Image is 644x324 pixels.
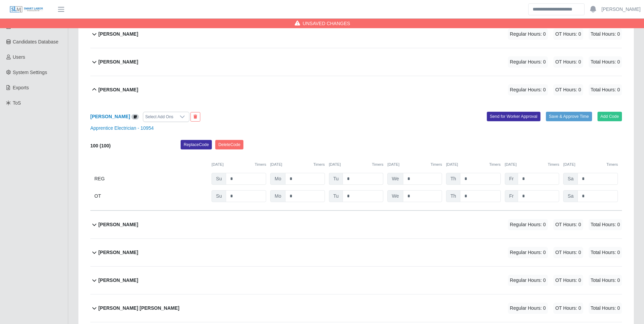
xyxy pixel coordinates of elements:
[597,112,622,121] button: Add Code
[215,140,243,149] button: DeleteCode
[303,20,350,27] span: Unsaved Changes
[387,173,403,185] span: We
[98,277,138,284] b: [PERSON_NAME]
[13,85,29,90] span: Exports
[446,190,460,202] span: Th
[90,239,622,266] button: [PERSON_NAME] Regular Hours: 0 OT Hours: 0 Total Hours: 0
[553,275,583,286] span: OT Hours: 0
[181,140,212,149] button: ReplaceCode
[90,125,154,131] a: Apprentice Electrician - 10954
[211,162,266,167] div: [DATE]
[563,162,618,167] div: [DATE]
[553,56,583,68] span: OT Hours: 0
[553,29,583,40] span: OT Hours: 0
[98,86,138,93] b: [PERSON_NAME]
[90,143,111,148] b: 100 (100)
[13,54,25,60] span: Users
[211,173,226,185] span: Su
[548,162,559,167] button: Timers
[329,162,384,167] div: [DATE]
[98,58,138,66] b: [PERSON_NAME]
[270,190,286,202] span: Mo
[505,190,518,202] span: Fr
[98,305,180,312] b: [PERSON_NAME] [PERSON_NAME]
[387,190,403,202] span: We
[270,173,286,185] span: Mo
[508,56,548,68] span: Regular Hours: 0
[90,294,622,322] button: [PERSON_NAME] [PERSON_NAME] Regular Hours: 0 OT Hours: 0 Total Hours: 0
[589,247,622,258] span: Total Hours: 0
[13,39,59,44] span: Candidates Database
[98,221,138,228] b: [PERSON_NAME]
[387,162,442,167] div: [DATE]
[13,100,21,106] span: ToS
[90,211,622,238] button: [PERSON_NAME] Regular Hours: 0 OT Hours: 0 Total Hours: 0
[90,114,130,119] a: [PERSON_NAME]
[446,162,501,167] div: [DATE]
[553,303,583,314] span: OT Hours: 0
[546,112,592,121] button: Save & Approve Time
[508,219,548,230] span: Regular Hours: 0
[143,112,176,122] div: Select Add Ons
[446,173,460,185] span: Th
[10,6,43,13] img: SLM Logo
[131,114,139,119] a: View/Edit Notes
[190,112,200,122] button: End Worker & Remove from the Timesheet
[430,162,442,167] button: Timers
[329,173,343,185] span: Tu
[94,173,207,185] div: REG
[270,162,325,167] div: [DATE]
[487,112,540,121] button: Send for Worker Approval
[589,56,622,68] span: Total Hours: 0
[589,29,622,40] span: Total Hours: 0
[90,48,622,76] button: [PERSON_NAME] Regular Hours: 0 OT Hours: 0 Total Hours: 0
[589,303,622,314] span: Total Hours: 0
[94,190,207,202] div: OT
[553,247,583,258] span: OT Hours: 0
[508,84,548,95] span: Regular Hours: 0
[98,249,138,256] b: [PERSON_NAME]
[602,6,641,13] a: [PERSON_NAME]
[489,162,501,167] button: Timers
[563,173,578,185] span: Sa
[90,76,622,104] button: [PERSON_NAME] Regular Hours: 0 OT Hours: 0 Total Hours: 0
[505,162,559,167] div: [DATE]
[528,3,585,15] input: Search
[372,162,384,167] button: Timers
[211,190,226,202] span: Su
[589,84,622,95] span: Total Hours: 0
[553,219,583,230] span: OT Hours: 0
[313,162,325,167] button: Timers
[606,162,618,167] button: Timers
[589,219,622,230] span: Total Hours: 0
[508,29,548,40] span: Regular Hours: 0
[90,267,622,294] button: [PERSON_NAME] Regular Hours: 0 OT Hours: 0 Total Hours: 0
[563,190,578,202] span: Sa
[508,303,548,314] span: Regular Hours: 0
[505,173,518,185] span: Fr
[329,190,343,202] span: Tu
[98,31,138,38] b: [PERSON_NAME]
[508,247,548,258] span: Regular Hours: 0
[589,275,622,286] span: Total Hours: 0
[13,70,47,75] span: System Settings
[90,20,622,48] button: [PERSON_NAME] Regular Hours: 0 OT Hours: 0 Total Hours: 0
[553,84,583,95] span: OT Hours: 0
[255,162,266,167] button: Timers
[508,275,548,286] span: Regular Hours: 0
